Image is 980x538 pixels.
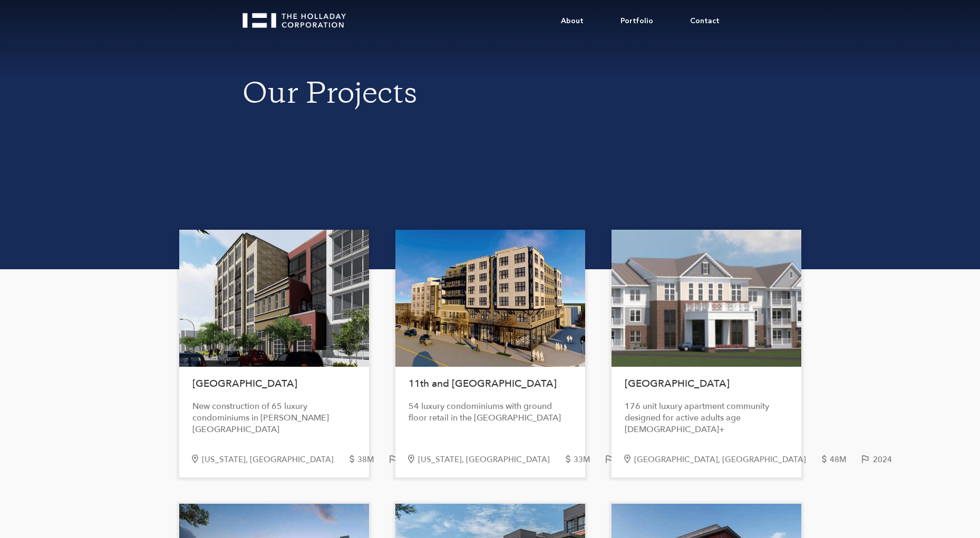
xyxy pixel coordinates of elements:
h1: [GEOGRAPHIC_DATA] [625,372,788,395]
div: 48M [830,455,860,464]
div: 38M [357,455,387,464]
div: 33M [574,455,604,464]
a: Contact [672,5,738,37]
a: About [542,5,602,37]
h1: [GEOGRAPHIC_DATA] [192,372,356,395]
div: 176 unit luxury apartment community designed for active adults age [DEMOGRAPHIC_DATA]+ [625,400,788,435]
div: 2024 [873,455,905,464]
a: home [242,5,355,28]
div: 54 luxury condominiums with ground floor retail in the [GEOGRAPHIC_DATA] [409,400,572,424]
h1: Our Projects [242,79,738,113]
div: [US_STATE], [GEOGRAPHIC_DATA] [202,455,347,464]
h1: 11th and [GEOGRAPHIC_DATA] [409,372,572,395]
div: New construction of 65 luxury condominiums in [PERSON_NAME][GEOGRAPHIC_DATA] [192,400,356,435]
a: Portfolio [602,5,672,37]
div: [GEOGRAPHIC_DATA], [GEOGRAPHIC_DATA] [634,455,819,464]
div: [US_STATE], [GEOGRAPHIC_DATA] [418,455,563,464]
